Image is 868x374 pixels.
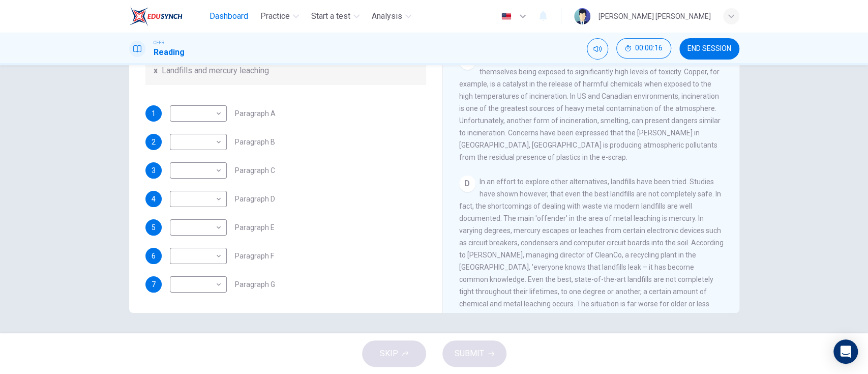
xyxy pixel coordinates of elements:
[162,65,269,77] span: Landfills and mercury leaching
[500,13,513,20] img: en
[687,45,731,53] span: END SESSION
[307,7,364,25] button: Start a test
[152,224,156,231] span: 5
[235,167,275,174] span: Paragraph C
[154,65,158,77] span: x
[129,6,206,26] a: EduSynch logo
[635,44,663,52] span: 00:00:16
[154,46,185,59] h1: Reading
[459,178,724,332] span: In an effort to explore other alternatives, landfills have been tried. Studies have shown however...
[679,38,739,60] button: END SESSION
[616,38,671,60] div: Hide
[154,39,164,46] span: CEFR
[152,252,156,260] span: 6
[209,10,248,22] span: Dashboard
[598,10,711,22] div: [PERSON_NAME] [PERSON_NAME]
[152,281,156,288] span: 7
[205,7,252,25] button: Dashboard
[235,110,276,117] span: Paragraph A
[260,10,290,22] span: Practice
[616,38,671,59] button: 00:00:16
[368,7,415,25] button: Analysis
[459,55,721,161] span: Workers involved in the disposal of computers via incineration are themselves being exposed to si...
[152,167,156,174] span: 3
[833,339,858,364] div: Open Intercom Messenger
[152,138,156,146] span: 2
[256,7,303,25] button: Practice
[152,110,156,117] span: 1
[235,138,275,146] span: Paragraph B
[152,195,156,203] span: 4
[459,176,475,192] div: D
[311,10,350,22] span: Start a test
[235,281,275,288] span: Paragraph G
[587,38,608,60] div: Mute
[235,195,275,203] span: Paragraph D
[235,224,275,231] span: Paragraph E
[235,252,274,260] span: Paragraph F
[574,8,590,24] img: Profile picture
[129,6,183,26] img: EduSynch logo
[372,10,402,22] span: Analysis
